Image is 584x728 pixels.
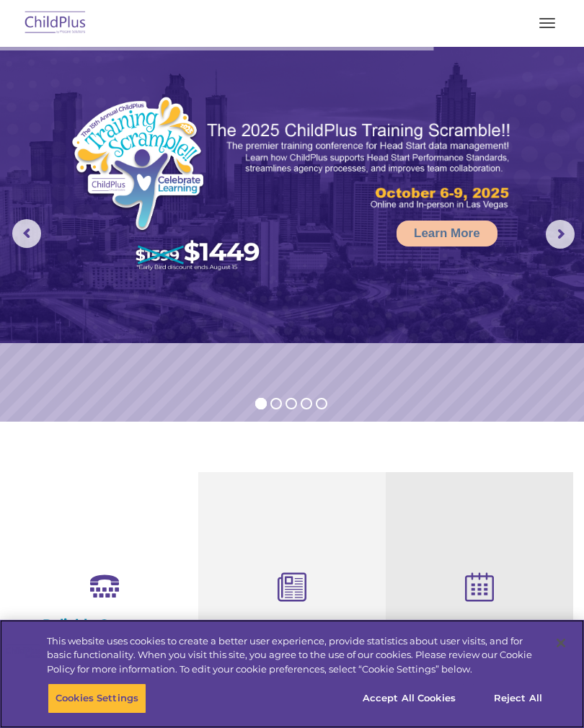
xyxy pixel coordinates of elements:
[473,683,563,714] button: Reject All
[209,618,375,666] h4: Child Development Assessments in ChildPlus
[545,627,577,659] button: Close
[22,616,187,648] h4: Reliable Customer Support
[355,683,464,714] button: Accept All Cookies
[48,683,146,714] button: Cookies Settings
[22,6,89,40] img: ChildPlus by Procare Solutions
[47,634,544,677] div: This website uses cookies to create a better user experience, provide statistics about user visit...
[397,618,562,634] h4: Free Regional Meetings
[397,221,497,247] a: Learn More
